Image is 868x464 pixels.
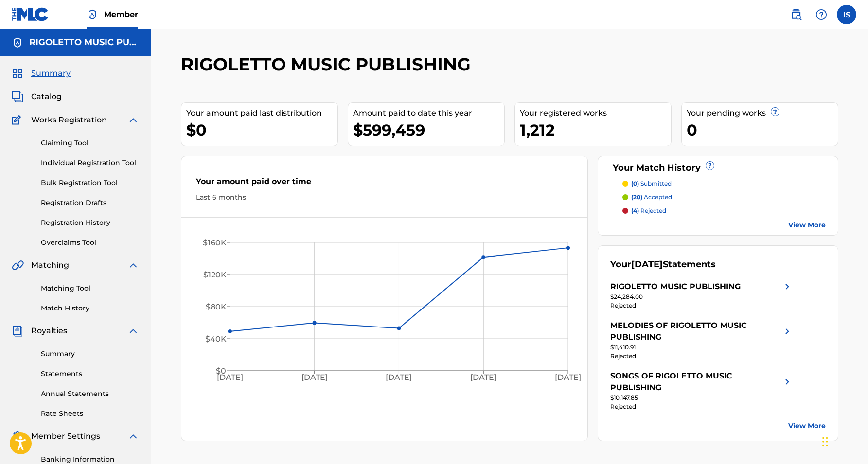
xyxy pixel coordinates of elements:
a: View More [788,421,826,431]
span: Member [104,9,138,20]
div: Help [812,5,831,24]
a: SummarySummary [12,68,71,79]
tspan: [DATE] [555,373,581,382]
a: (20) accepted [622,193,826,202]
img: search [790,9,802,20]
p: rejected [631,206,666,215]
a: Match History [41,303,139,313]
div: 1,212 [520,119,671,141]
img: expand [127,430,139,442]
a: Bulk Registration Tool [41,178,139,188]
span: Works Registration [31,114,107,126]
tspan: $160K [202,238,226,247]
tspan: [DATE] [216,373,243,382]
a: Statements [41,369,139,379]
a: SONGS OF RIGOLETTO MUSIC PUBLISHINGright chevron icon$10,147.85Rejected [610,370,793,411]
a: Registration History [41,218,139,228]
img: Works Registration [12,114,24,126]
img: right chevron icon [781,281,793,292]
span: ? [706,162,714,170]
div: Your Match History [610,161,826,174]
a: Annual Statements [41,389,139,399]
a: RIGOLETTO MUSIC PUBLISHINGright chevron icon$24,284.00Rejected [610,281,793,310]
img: expand [127,114,139,126]
h2: RIGOLETTO MUSIC PUBLISHING [181,53,476,75]
div: Last 6 months [196,192,573,203]
tspan: [DATE] [386,373,412,382]
iframe: Resource Center [841,305,868,388]
div: Your amount paid over time [196,176,573,192]
a: Registration Drafts [41,198,139,208]
a: (4) rejected [622,206,826,215]
div: Your registered works [520,107,671,119]
span: Matching [31,259,69,271]
h5: RIGOLETTO MUSIC PUBLISHING [29,37,139,48]
div: MELODIES OF RIGOLETTO MUSIC PUBLISHING [610,320,781,343]
div: $11,410.91 [610,343,793,352]
img: Royalties [12,325,23,337]
div: RIGOLETTO MUSIC PUBLISHING [610,281,741,292]
img: expand [127,325,139,337]
a: Overclaims Tool [41,238,139,248]
span: (4) [631,207,639,214]
div: Drag [822,427,828,456]
img: Catalog [12,91,23,103]
p: accepted [631,193,672,202]
span: ? [771,108,779,116]
span: Summary [31,68,71,79]
img: MLC Logo [12,7,49,21]
img: right chevron icon [781,370,793,394]
a: Public Search [786,5,806,24]
a: Summary [41,349,139,359]
div: Rejected [610,352,793,361]
tspan: $120K [203,270,226,279]
tspan: $40K [205,334,226,344]
span: Catalog [31,91,62,103]
div: $599,459 [353,119,504,141]
a: View More [788,220,826,230]
a: Rate Sheets [41,409,139,419]
div: Rejected [610,402,793,411]
div: SONGS OF RIGOLETTO MUSIC PUBLISHING [610,370,781,394]
div: $24,284.00 [610,292,793,301]
div: $0 [186,119,337,141]
span: Royalties [31,325,67,337]
span: [DATE] [631,259,663,270]
tspan: $80K [205,302,226,311]
a: Claiming Tool [41,138,139,148]
a: (0) submitted [622,179,826,188]
img: Accounts [12,37,23,49]
img: Summary [12,68,23,79]
span: (20) [631,193,642,201]
p: submitted [631,179,672,188]
div: $10,147.85 [610,394,793,402]
div: Your Statements [610,258,716,271]
div: Rejected [610,301,793,310]
img: Member Settings [12,430,23,442]
div: Your pending works [687,107,838,119]
a: MELODIES OF RIGOLETTO MUSIC PUBLISHINGright chevron icon$11,410.91Rejected [610,320,793,361]
div: Amount paid to date this year [353,107,504,119]
a: Individual Registration Tool [41,158,139,168]
a: CatalogCatalog [12,91,62,103]
img: Matching [12,259,24,271]
div: Your amount paid last distribution [186,107,337,119]
img: Top Rightsholder [87,9,98,20]
img: expand [127,259,139,271]
img: right chevron icon [781,320,793,343]
div: 0 [687,119,838,141]
tspan: $0 [215,366,226,376]
span: Member Settings [31,430,100,442]
div: User Menu [837,5,856,24]
span: (0) [631,180,639,187]
img: help [815,9,827,20]
tspan: [DATE] [470,373,496,382]
tspan: [DATE] [301,373,327,382]
a: Matching Tool [41,283,139,293]
iframe: Chat Widget [819,417,868,464]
